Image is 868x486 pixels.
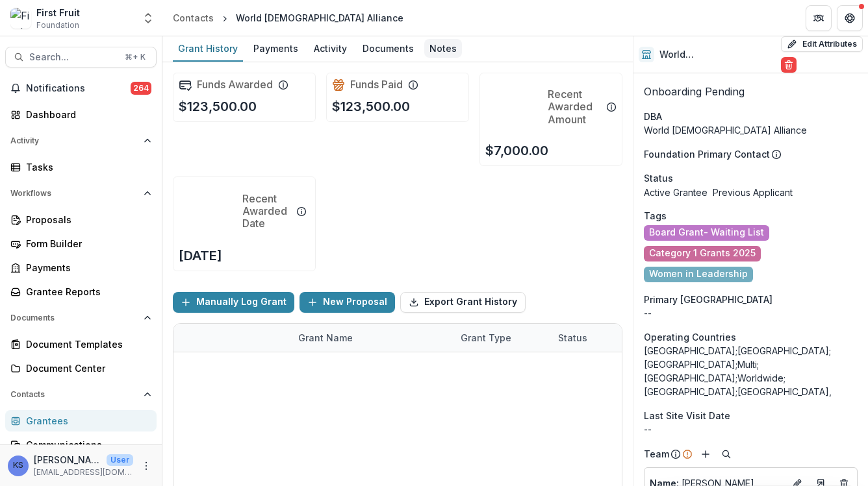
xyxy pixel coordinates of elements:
[36,19,79,31] span: Foundation
[168,8,409,27] nav: breadcrumb
[5,334,157,355] a: Document Templates
[806,5,832,31] button: Partners
[248,39,303,58] div: Payments
[236,11,403,25] div: World [DEMOGRAPHIC_DATA] Alliance
[550,324,648,352] div: Status
[179,246,222,265] p: [DATE]
[5,308,157,328] button: Open Documents
[139,5,157,31] button: Open entity switcher
[644,171,673,185] span: Status
[173,11,214,25] div: Contacts
[34,467,133,478] p: [EMAIL_ADDRESS][DOMAIN_NAME]
[248,36,303,62] a: Payments
[26,414,146,428] div: Grantees
[122,50,148,64] div: ⌘ + K
[5,233,157,254] a: Form Builder
[713,188,793,199] span: Previous Applicant
[26,261,146,274] div: Payments
[548,88,601,126] h2: Recent Awarded Amount
[26,438,146,452] div: Communications
[644,110,662,123] span: DBA
[5,434,157,456] a: Communications
[644,306,858,320] p: --
[644,330,736,344] span: Operating Countries
[5,47,157,67] button: Search...
[5,257,157,278] a: Payments
[698,446,713,462] button: Add
[242,193,291,230] h2: Recent Awarded Date
[5,384,157,405] button: Open Contacts
[300,292,395,313] button: New Proposal
[290,324,453,352] div: Grant Name
[26,361,146,375] div: Document Center
[644,188,708,199] span: Active Grantee
[644,85,745,98] span: Onboarding Pending
[644,123,858,137] div: World [DEMOGRAPHIC_DATA] Alliance
[644,147,770,161] p: Foundation Primary Contact
[5,156,157,178] a: Tasks
[26,108,146,121] div: Dashboard
[550,331,595,345] div: Status
[424,39,462,58] div: Notes
[453,324,550,352] div: Grant Type
[36,6,80,19] div: First Fruit
[357,39,419,58] div: Documents
[350,79,403,91] h2: Funds Paid
[309,36,352,62] a: Activity
[5,358,157,379] a: Document Center
[26,337,146,351] div: Document Templates
[781,57,797,73] button: Delete
[453,331,519,345] div: Grant Type
[10,136,138,145] span: Activity
[5,410,157,431] a: Grantees
[719,446,734,462] button: Search
[173,292,294,313] button: Manually Log Grant
[649,227,764,238] span: Board Grant- Waiting List
[485,141,548,160] p: $7,000.00
[5,130,157,151] button: Open Activity
[173,36,243,62] a: Grant History
[781,36,863,52] button: Edit Attributes
[34,453,101,467] p: [PERSON_NAME]
[26,160,146,174] div: Tasks
[644,209,667,223] span: Tags
[13,461,23,470] div: Kelsie Salarda
[5,281,157,302] a: Grantee Reports
[649,269,748,280] span: Women in Leadership
[5,209,157,230] a: Proposals
[400,292,526,313] button: Export Grant History
[107,454,133,466] p: User
[10,390,138,399] span: Contacts
[5,183,157,204] button: Open Workflows
[168,8,219,27] a: Contacts
[26,237,146,250] div: Form Builder
[138,458,154,474] button: More
[29,52,117,63] span: Search...
[290,331,361,345] div: Grant Name
[131,82,151,95] span: 264
[197,79,273,91] h2: Funds Awarded
[179,97,257,116] p: $123,500.00
[644,344,858,398] p: [GEOGRAPHIC_DATA];[GEOGRAPHIC_DATA];[GEOGRAPHIC_DATA];Multi;[GEOGRAPHIC_DATA];Worldwide;[GEOGRAPH...
[5,104,157,125] a: Dashboard
[309,39,352,58] div: Activity
[659,49,776,60] h2: World [DEMOGRAPHIC_DATA] Alliance
[26,285,146,298] div: Grantee Reports
[837,5,863,31] button: Get Help
[644,447,669,461] p: Team
[10,313,138,322] span: Documents
[10,8,31,29] img: First Fruit
[357,36,419,62] a: Documents
[644,409,730,422] span: Last Site Visit Date
[644,293,772,306] span: Primary [GEOGRAPHIC_DATA]
[173,39,243,58] div: Grant History
[424,36,462,62] a: Notes
[332,97,410,116] p: $123,500.00
[10,189,138,198] span: Workflows
[649,248,756,259] span: Category 1 Grants 2025
[26,213,146,226] div: Proposals
[5,78,157,99] button: Notifications264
